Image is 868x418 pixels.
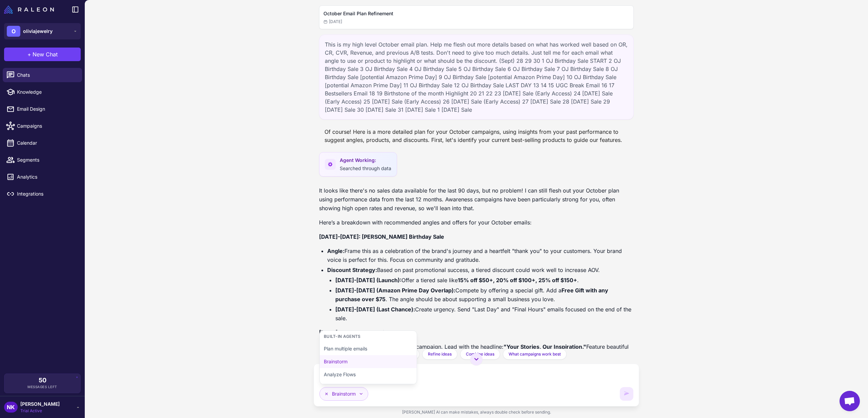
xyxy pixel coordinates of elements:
button: Brainstorm [320,355,417,368]
button: What campaigns work best [503,349,567,360]
img: Raleon Logo [4,5,54,14]
span: Integrations [17,190,77,198]
strong: [DATE]-[DATE] (Amazon Prime Day Overlap): [335,287,455,294]
span: Refine ideas [428,351,452,357]
span: Trial Active [20,408,60,414]
a: Email Design [3,102,82,116]
a: Integrations [3,187,82,201]
span: Segments [17,156,77,164]
a: Segments [3,153,82,167]
strong: 15% off $50+, 20% off $100+, 25% off $150+ [458,277,577,284]
span: + [27,50,31,58]
button: Ooliviajewelry [4,23,81,39]
span: oliviajewelry [23,28,53,35]
p: It looks like there's no sales data available for the last 90 days, but no problem! I can still f... [319,186,634,213]
button: Analyze Flows [320,368,417,381]
strong: Discount Strategy: [327,267,377,273]
strong: "Your Stories, Our Inspiration." [504,343,586,350]
span: Email Design [17,105,77,113]
button: +New Chat [4,48,81,61]
span: Campaigns [17,122,77,130]
div: O [7,26,20,37]
li: Based on past promotional success, a tiered discount could work well to increase AOV. [327,266,634,323]
span: Combine ideas [466,351,494,357]
span: Messages Left [27,384,57,389]
span: Calendar [17,139,77,147]
span: Chats [17,71,77,79]
div: Built-in Agents [320,331,417,342]
a: Knowledge [3,85,82,99]
strong: [DATE]-[DATE]: [PERSON_NAME] Birthday Sale [319,233,444,240]
a: Chats [3,68,82,82]
li: Compete by offering a special gift. Add a . The angle should be about supporting a small business... [335,286,634,304]
button: Refine ideas [422,349,457,360]
span: Analytics [17,173,77,181]
li: This is a perfect awareness campaign. Lead with the headline: Feature beautiful customer photos (... [327,342,634,369]
span: What campaigns work best [509,351,561,357]
div: This is my high level October email plan. Help me flesh out more details based on what has worked... [319,35,634,120]
strong: [DATE]-[DATE] (Launch): [335,277,401,284]
strong: [DATE]-[DATE] (Last Chance): [335,306,415,313]
span: 50 [39,377,46,383]
span: Knowledge [17,88,77,96]
h2: October Email Plan Refinement [323,10,629,17]
div: [PERSON_NAME] AI can make mistakes, always double check before sending. [314,406,639,418]
div: Open chat [840,391,860,411]
p: Here’s a breakdown with recommended angles and offers for your October emails: [319,218,634,227]
li: Frame this as a celebration of the brand's journey and a heartfelt "thank you" to your customers.... [327,247,634,264]
span: New Chat [33,50,58,58]
button: Brainstorm [319,387,368,401]
div: Of course! Here is a more detailed plan for your October campaigns, using insights from your past... [319,125,634,147]
strong: Angle: [327,248,344,254]
span: [PERSON_NAME] [20,400,60,408]
button: Plan multiple emails [320,342,417,355]
span: Agent Working: [340,157,391,164]
li: Offer a tiered sale like . [335,276,634,285]
a: Analytics [3,170,82,184]
span: [DATE] [323,19,342,25]
a: Campaigns [3,119,82,133]
button: Combine ideas [460,349,500,360]
strong: [DATE]: UGC Break Email [319,329,386,336]
span: Searched through data [340,165,391,171]
a: Calendar [3,136,82,150]
div: NK [4,402,18,413]
li: Create urgency. Send "Last Day" and "Final Hours" emails focused on the end of the sale. [335,305,634,323]
a: Raleon Logo [4,5,57,14]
